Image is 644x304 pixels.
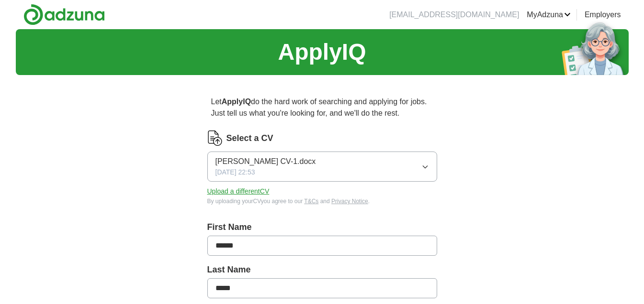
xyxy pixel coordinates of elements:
a: Privacy Notice [331,198,368,205]
label: Select a CV [226,132,273,145]
a: T&Cs [304,198,318,205]
a: MyAdzuna [527,9,571,21]
img: CV Icon [207,130,223,146]
label: First Name [207,221,437,234]
button: Upload a differentCV [207,186,270,196]
span: [PERSON_NAME] CV-1.docx [215,156,316,167]
span: [DATE] 22:53 [215,167,255,177]
li: [EMAIL_ADDRESS][DOMAIN_NAME] [389,9,519,21]
button: [PERSON_NAME] CV-1.docx[DATE] 22:53 [207,152,437,182]
img: Adzuna logo [23,4,105,25]
p: Let do the hard work of searching and applying for jobs. Just tell us what you're looking for, an... [207,92,437,123]
div: By uploading your CV you agree to our and . [207,197,437,206]
a: Employers [585,9,621,21]
h1: ApplyIQ [278,35,366,69]
label: Last Name [207,263,437,276]
strong: ApplyIQ [222,98,251,106]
